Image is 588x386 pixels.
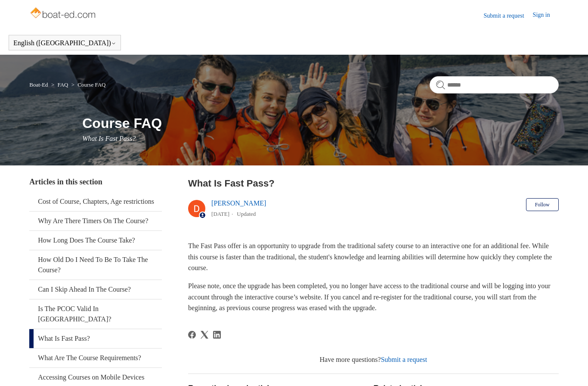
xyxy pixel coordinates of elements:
a: How Long Does The Course Take? [29,231,161,250]
time: 03/21/2024, 11:25 [211,211,229,217]
div: Have more questions? [188,355,559,365]
svg: Share this page on LinkedIn [213,331,221,339]
a: Cost of Course, Chapters, Age restrictions [29,192,161,211]
a: How Old Do I Need To Be To Take The Course? [29,250,161,280]
li: Course FAQ [70,81,106,88]
svg: Share this page on X Corp [201,331,208,339]
a: What Is Fast Pass? [29,329,161,348]
button: English ([GEOGRAPHIC_DATA]) [13,39,116,47]
a: Is The PCOC Valid In [GEOGRAPHIC_DATA]? [29,299,161,329]
input: Search [430,76,559,93]
span: Please note, once the upgrade has been completed, you no longer have access to the traditional co... [188,282,551,311]
a: Facebook [188,331,196,339]
span: The Fast Pass offer is an opportunity to upgrade from the traditional safety course to an interac... [188,242,552,271]
span: What Is Fast Pass? [82,135,136,142]
a: Submit a request [484,11,533,20]
a: Submit a request [381,356,427,363]
a: What Are The Course Requirements? [29,349,161,367]
a: FAQ [57,81,68,88]
a: X Corp [201,331,208,339]
a: Course FAQ [77,81,105,88]
a: Why Are There Timers On The Course? [29,212,161,230]
a: [PERSON_NAME] [211,199,266,207]
li: FAQ [50,81,70,88]
h2: What Is Fast Pass? [188,176,559,190]
img: Boat-Ed Help Center home page [29,5,98,22]
li: Boat-Ed [29,81,50,88]
a: Boat-Ed [29,81,48,88]
a: LinkedIn [213,331,221,339]
h1: Course FAQ [82,113,558,134]
button: Follow Article [526,198,559,211]
svg: Share this page on Facebook [188,331,196,339]
a: Sign in [533,10,559,21]
div: Live chat [559,357,582,380]
a: Can I Skip Ahead In The Course? [29,280,161,299]
li: Updated [237,211,256,217]
span: Articles in this section [29,177,102,186]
